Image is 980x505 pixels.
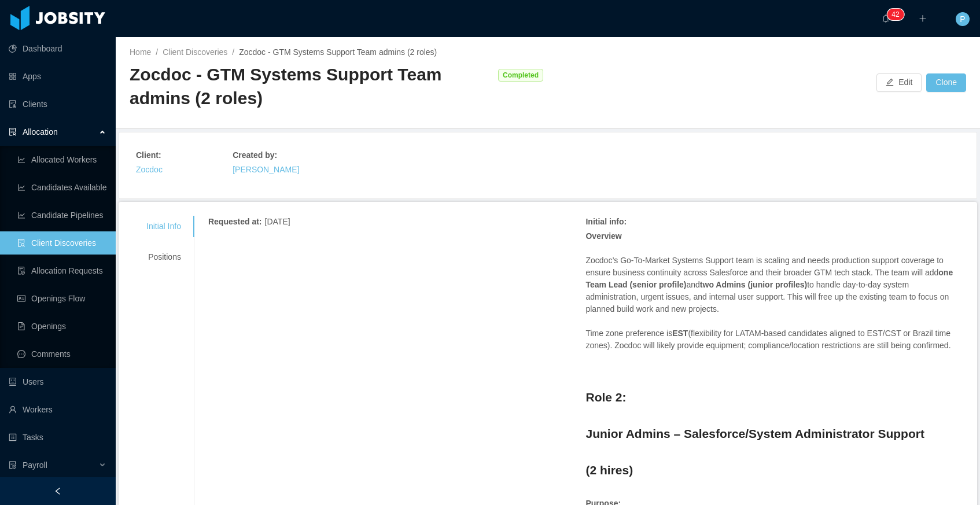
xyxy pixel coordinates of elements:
a: icon: userWorkers [9,398,106,421]
div: Initial Info [132,216,195,237]
div: Zocdoc - GTM Systems Support Team admins (2 roles) [130,63,492,110]
div: Positions [132,246,195,268]
strong: Role 2: [585,390,626,404]
a: [PERSON_NAME] [233,165,299,174]
strong: EST [672,329,688,338]
span: Payroll [23,460,47,470]
a: icon: messageComments [17,342,106,366]
a: icon: line-chartCandidates Available [17,176,106,199]
a: icon: file-doneAllocation Requests [17,259,106,282]
a: Client Discoveries [163,47,227,57]
strong: Client : [136,150,161,160]
span: Zocdoc - GTM Systems Support Team admins (2 roles) [239,47,437,57]
a: icon: profileTasks [9,426,106,449]
a: icon: line-chartAllocated Workers [17,148,106,171]
a: icon: auditClients [9,93,106,116]
a: icon: line-chartCandidate Pipelines [17,204,106,227]
button: icon: editEdit [876,73,922,92]
button: Clone [926,73,966,92]
p: 4 [891,9,896,20]
sup: 42 [887,9,904,20]
span: P [960,12,965,26]
span: Completed [498,69,543,82]
strong: Created by : [233,150,277,160]
span: / [156,47,158,57]
span: / [232,47,234,57]
a: Zocdoc [136,165,163,174]
strong: Initial info : [585,217,627,226]
i: icon: solution [9,128,17,136]
strong: Overview [585,231,621,241]
a: icon: file-searchClient Discoveries [17,231,106,255]
a: icon: idcardOpenings Flow [17,287,106,310]
p: Time zone preference is (flexibility for LATAM-based candidates aligned to EST/CST or Brazil time... [585,327,963,352]
a: icon: file-textOpenings [17,315,106,338]
span: Allocation [23,127,58,137]
strong: two Admins (junior profiles) [700,280,807,289]
a: icon: robotUsers [9,370,106,393]
i: icon: plus [919,14,927,23]
a: icon: pie-chartDashboard [9,37,106,60]
strong: Requested at : [208,217,262,226]
p: 2 [896,9,900,20]
a: icon: appstoreApps [9,65,106,88]
strong: (2 hires) [585,463,633,477]
strong: Junior Admins – Salesforce/System Administrator Support [585,427,924,440]
i: icon: file-protect [9,461,17,469]
p: Zocdoc’s Go-To-Market Systems Support team is scaling and needs production support coverage to en... [585,255,963,315]
span: [DATE] [265,217,290,226]
i: icon: bell [882,14,890,23]
a: Home [130,47,151,57]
